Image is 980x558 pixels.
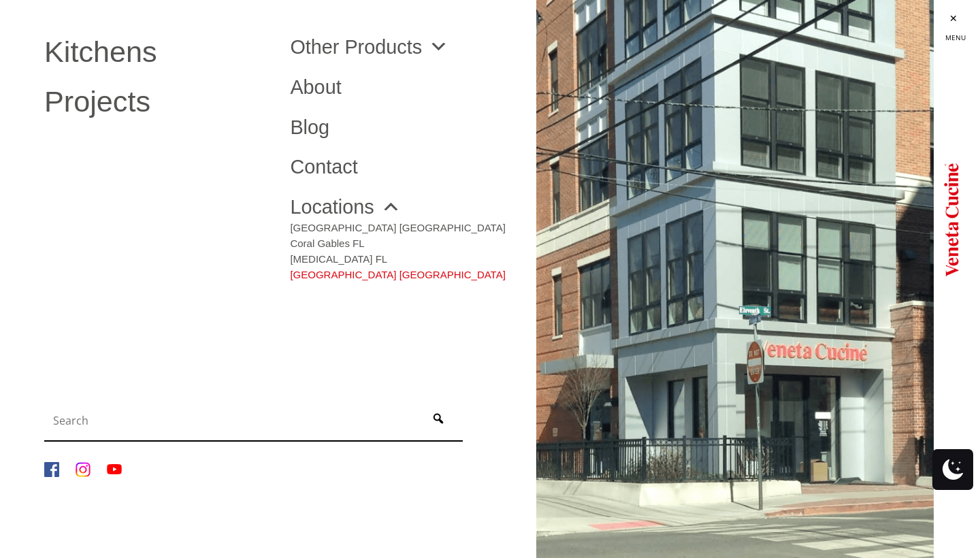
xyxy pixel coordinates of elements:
[290,197,400,217] a: Locations
[44,87,269,116] a: Projects
[107,462,122,477] img: YouTube
[290,248,505,264] a: [MEDICAL_DATA] FL
[48,407,417,434] input: Search
[290,78,515,97] a: About
[290,118,515,137] a: Blog
[76,462,91,477] img: Instagram
[290,217,505,233] a: [GEOGRAPHIC_DATA] [GEOGRAPHIC_DATA]
[290,157,515,177] a: Contact
[290,37,448,57] a: Other Products
[44,37,269,67] a: Kitchens
[290,233,505,248] a: Coral Gables FL
[290,264,505,280] a: [GEOGRAPHIC_DATA] [GEOGRAPHIC_DATA]
[944,158,959,280] img: Logo
[44,462,59,477] img: Facebook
